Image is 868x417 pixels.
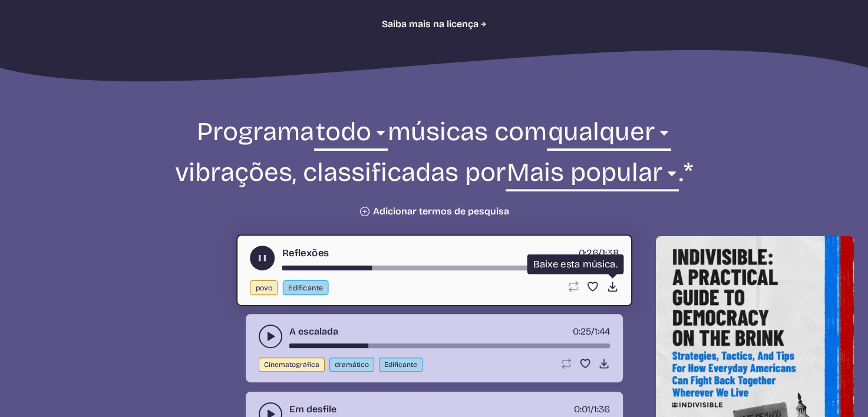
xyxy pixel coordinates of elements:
button: Edificante [379,358,423,372]
select: gênero [314,115,387,155]
div: / [578,246,618,260]
button: Cinematográfica [259,358,325,372]
button: alternar entre reproduzir e pausar [259,325,282,348]
select: Classificação [506,155,679,196]
div: barra de tempo de música [289,343,610,348]
button: Favorito [586,280,599,293]
button: Favorito [579,358,591,369]
a: Em desfile [289,402,336,416]
span: temporizador [578,247,598,259]
span: temporizador [573,326,591,337]
a: A escalada [289,325,338,339]
span: temporizador [574,403,590,415]
font: Adicionar termos de pesquisa [373,207,509,216]
font: músicas com [388,116,547,147]
span: 1:44 [595,326,610,337]
span: 1:38 [602,247,618,259]
button: povo [250,280,278,295]
button: Laço [566,280,579,293]
button: alternar entre reproduzir e pausar [250,246,275,270]
a: Saiba mais na licença [382,17,487,31]
a: Reflexões [282,246,329,260]
font: Saiba mais na licença [382,17,478,31]
button: Edificante [282,280,328,295]
font: . [679,157,684,188]
button: dramático [329,358,374,372]
div: / [574,402,610,416]
font: Programa [197,116,314,147]
select: vibração [547,115,671,155]
button: Adicionar termos de pesquisa [359,206,509,217]
span: 1:36 [594,403,610,415]
button: Laço [560,358,572,369]
div: barra de tempo de música [282,266,618,270]
font: vibrações, classificadas por [175,157,506,188]
div: / [573,325,610,339]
